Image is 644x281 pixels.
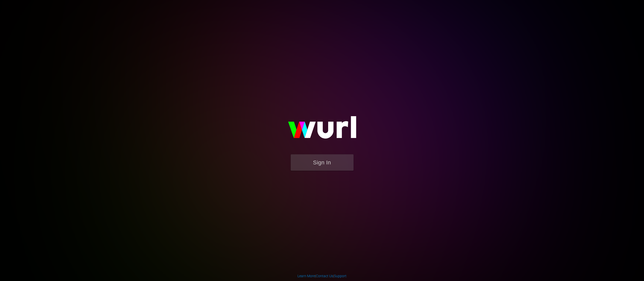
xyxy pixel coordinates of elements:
a: Support [334,274,347,278]
a: Contact Us [316,274,333,278]
div: | | [297,273,347,278]
a: Learn More [297,274,315,278]
img: wurl-logo-on-black-223613ac3d8ba8fe6dc639794a292ebdb59501304c7dfd60c99c58986ef67473.svg [272,105,372,154]
button: Sign In [291,154,354,171]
